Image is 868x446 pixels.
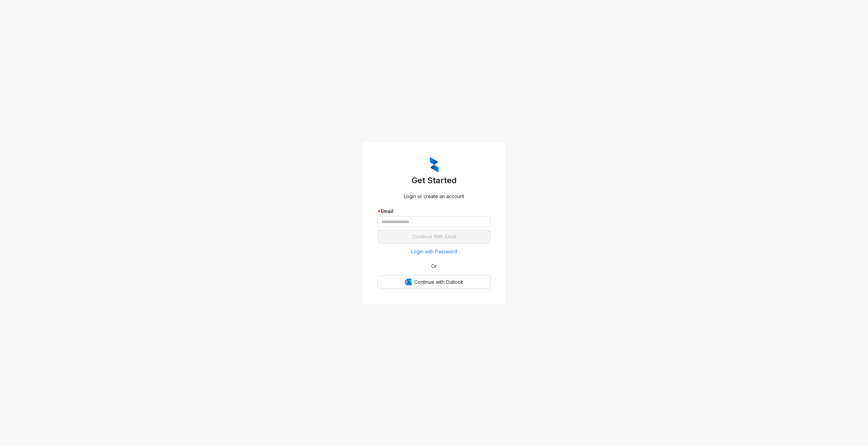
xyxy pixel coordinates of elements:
span: Login with Password [411,248,457,255]
div: Email [377,208,491,215]
button: Login with Password [377,246,491,257]
img: ZumaIcon [430,157,438,173]
img: Outlook [405,279,412,285]
span: Or [427,262,441,270]
button: OutlookContinue with Outlook [377,275,491,289]
div: Login or create an account [377,193,491,200]
span: Continue with Outlook [414,278,463,286]
h3: Get Started [377,175,491,186]
button: Continue With Email [377,230,491,243]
